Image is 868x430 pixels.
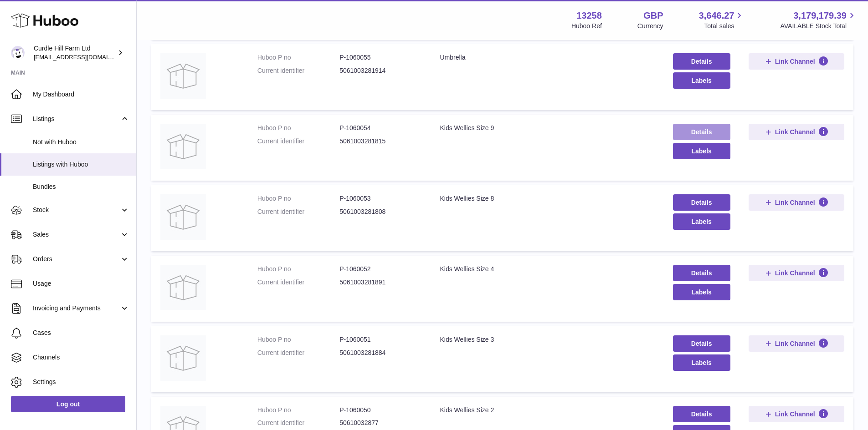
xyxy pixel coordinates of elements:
[637,22,663,30] div: Currency
[257,406,339,415] dt: Huboo P no
[339,194,421,203] dd: P-1060053
[704,22,745,30] span: Total sales
[160,53,206,99] img: Umbrella
[33,378,129,386] span: Settings
[160,194,206,240] img: Kids Wellies Size 8
[775,57,815,66] span: Link Channel
[34,44,116,61] div: Curdle Hill Farm Ltd
[33,90,129,99] span: My Dashboard
[33,206,120,214] span: Stock
[257,419,339,427] dt: Current identifier
[33,138,129,147] span: Not with Huboo
[257,207,339,216] dt: Current identifier
[257,66,339,75] dt: Current identifier
[339,278,421,287] dd: 5061003281891
[749,124,844,140] button: Link Channel
[440,406,654,415] div: Kids Wellies Size 2
[257,137,339,146] dt: Current identifier
[699,10,734,22] span: 3,646.27
[440,265,654,273] div: Kids Wellies Size 4
[643,10,663,22] strong: GBP
[749,335,844,352] button: Link Channel
[673,213,730,230] button: Labels
[673,354,730,371] button: Labels
[33,279,129,288] span: Usage
[673,72,730,89] button: Labels
[33,182,129,191] span: Bundles
[339,406,421,415] dd: P-1060050
[33,304,120,313] span: Invoicing and Payments
[576,10,602,22] strong: 13258
[160,335,206,381] img: Kids Wellies Size 3
[160,265,206,310] img: Kids Wellies Size 4
[673,406,730,422] a: Details
[793,10,847,22] span: 3,179,179.39
[440,194,654,203] div: Kids Wellies Size 8
[33,329,129,337] span: Cases
[339,265,421,273] dd: P-1060052
[440,124,654,132] div: Kids Wellies Size 9
[749,406,844,422] button: Link Channel
[11,46,25,60] img: internalAdmin-13258@internal.huboo.com
[339,349,421,357] dd: 5061003281884
[33,353,129,362] span: Channels
[339,124,421,132] dd: P-1060054
[699,10,745,30] a: 3,646.27 Total sales
[339,419,421,427] dd: 50610032877
[33,230,120,239] span: Sales
[673,53,730,70] a: Details
[571,22,602,30] div: Huboo Ref
[775,198,815,207] span: Link Channel
[673,143,730,159] button: Labels
[257,194,339,203] dt: Huboo P no
[339,66,421,75] dd: 5061003281914
[673,124,730,140] a: Details
[775,128,815,136] span: Link Channel
[33,115,120,123] span: Listings
[749,194,844,211] button: Link Channel
[257,124,339,132] dt: Huboo P no
[257,278,339,287] dt: Current identifier
[339,335,421,344] dd: P-1060051
[11,396,125,412] a: Log out
[780,22,857,30] span: AVAILABLE Stock Total
[339,207,421,216] dd: 5061003281808
[257,265,339,273] dt: Huboo P no
[673,284,730,300] button: Labels
[257,53,339,62] dt: Huboo P no
[339,137,421,146] dd: 5061003281815
[440,335,654,344] div: Kids Wellies Size 3
[749,265,844,281] button: Link Channel
[775,269,815,277] span: Link Channel
[33,255,120,263] span: Orders
[673,265,730,281] a: Details
[339,53,421,62] dd: P-1060055
[780,10,857,30] a: 3,179,179.39 AVAILABLE Stock Total
[673,194,730,211] a: Details
[257,335,339,344] dt: Huboo P no
[34,53,134,61] span: [EMAIL_ADDRESS][DOMAIN_NAME]
[160,124,206,169] img: Kids Wellies Size 9
[749,53,844,70] button: Link Channel
[775,339,815,348] span: Link Channel
[257,349,339,357] dt: Current identifier
[440,53,654,62] div: Umbrella
[775,410,815,418] span: Link Channel
[673,335,730,352] a: Details
[33,160,129,169] span: Listings with Huboo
